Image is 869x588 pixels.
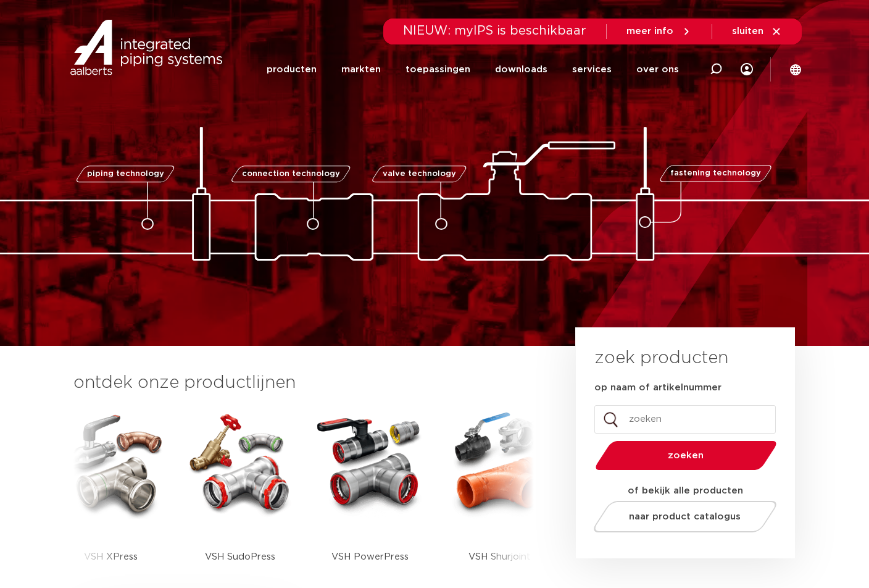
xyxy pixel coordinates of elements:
[670,170,761,178] span: fastening technology
[572,44,612,94] a: services
[382,170,455,178] span: valve technology
[732,27,763,36] span: sluiten
[628,486,743,495] strong: of bekijk alle producten
[627,451,745,460] span: zoeken
[594,405,776,434] input: zoeken
[267,44,679,94] nav: Menu
[594,346,728,371] h3: zoek producten
[594,382,721,394] label: op naam of artikelnummer
[341,44,381,94] a: markten
[73,371,534,395] h3: ontdek onze productlijnen
[732,26,782,37] a: sluiten
[495,44,547,94] a: downloads
[86,170,164,178] span: piping technology
[741,44,753,94] div: my IPS
[626,26,692,37] a: meer info
[242,170,340,178] span: connection technology
[405,44,470,94] a: toepassingen
[636,44,679,94] a: over ons
[267,44,317,94] a: producten
[591,501,780,532] a: naar product catalogus
[630,512,741,521] span: naar product catalogus
[626,27,673,36] span: meer info
[591,440,782,471] button: zoeken
[403,25,586,37] span: NIEUW: myIPS is beschikbaar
